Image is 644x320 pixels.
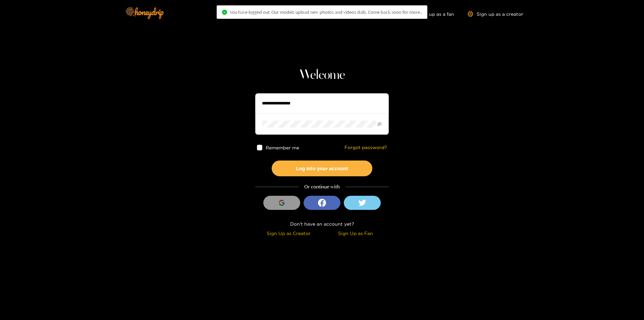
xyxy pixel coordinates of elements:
div: Sign Up as Fan [324,229,387,237]
a: Sign up as a creator [468,11,523,17]
div: Or continue with [255,183,389,191]
span: eye-invisible [377,122,382,126]
a: Forgot password? [344,145,387,150]
h1: Welcome [255,67,389,83]
div: Sign Up as Creator [257,229,320,237]
a: Sign up as a fan [408,11,454,17]
div: Don't have an account yet? [255,220,389,228]
span: check-circle [222,10,227,15]
button: Log into your account [272,161,372,176]
span: You have logged out. Our models upload new photos and videos daily. Come back soon for more.. [230,9,422,15]
span: Remember me [266,145,300,150]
